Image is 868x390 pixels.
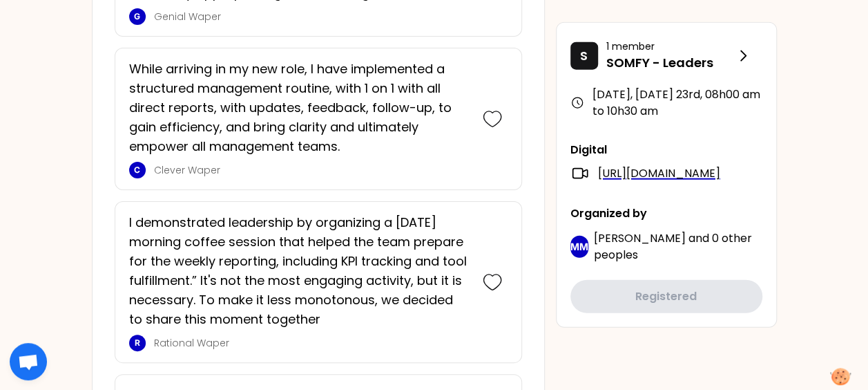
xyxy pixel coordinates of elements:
p: Organized by [570,205,762,222]
p: C [134,165,140,176]
button: Registered [570,280,762,313]
p: Genial Waper [154,10,469,24]
p: Digital [570,142,762,158]
div: Ouvrir le chat [10,343,47,380]
p: SOMFY - Leaders [606,53,735,73]
p: Rational Waper [154,336,469,350]
p: Clever Waper [154,163,469,177]
div: [DATE], [DATE] 23rd , 08h00 am to 10h30 am [570,86,762,120]
p: 1 member [606,39,735,53]
p: G [134,11,140,22]
span: 0 other peoples [594,230,752,263]
p: and [594,230,762,263]
p: S [580,46,588,66]
p: R [135,337,140,349]
p: While arriving in my new role, I have implemented a structured management routine, with 1 on 1 wi... [129,59,469,156]
p: MM [570,240,588,254]
a: [URL][DOMAIN_NAME] [598,165,720,182]
span: [PERSON_NAME] [594,230,686,246]
p: I demonstrated leadership by organizing a [DATE] morning coffee session that helped the team prep... [129,213,469,329]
